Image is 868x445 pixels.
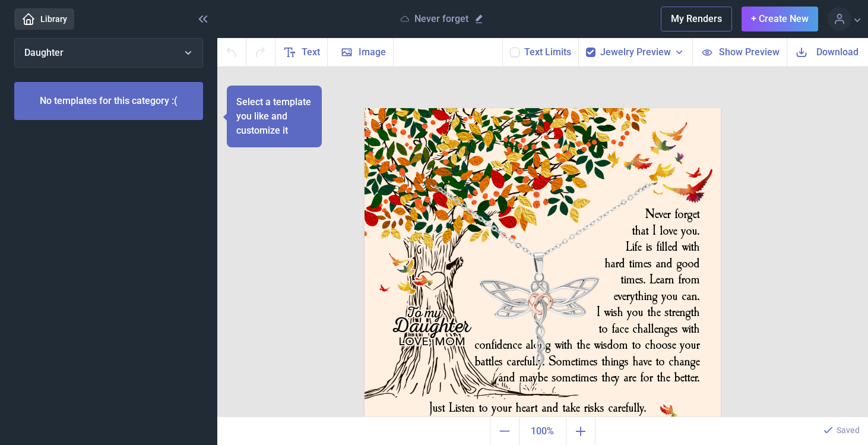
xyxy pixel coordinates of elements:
[379,337,486,356] div: LOVE, MOM
[719,45,780,59] span: Show Preview
[787,38,868,66] button: Download
[522,419,563,443] span: 100%
[359,45,386,59] span: Image
[450,206,699,396] div: Never forget that I love you. Life is filled with hard times and good times. Learn from everythin...
[692,38,787,66] button: Show Preview
[14,38,203,68] button: Daughter
[379,315,486,339] div: Daughter
[566,417,595,445] button: Zoom in
[742,7,818,31] button: + Create New
[302,45,320,59] span: Text
[837,424,860,436] p: Saved
[14,8,74,30] a: Library
[246,38,275,66] button: Redo
[816,45,859,59] span: Download
[236,95,312,138] p: Select a template you like and customize it
[24,47,64,58] span: Daughter
[414,13,468,25] p: Never forget
[600,45,671,59] span: Jewelry Preview
[328,38,394,66] button: Image
[14,82,203,120] p: No templates for this category :(
[373,305,480,326] div: To my,
[490,417,519,445] button: Zoom out
[217,38,246,66] button: Undo
[661,7,732,31] button: My Renders
[275,38,328,66] button: Text
[519,417,566,445] button: Actual size
[524,45,571,59] button: Text Limits
[600,45,685,59] button: Jewelry Preview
